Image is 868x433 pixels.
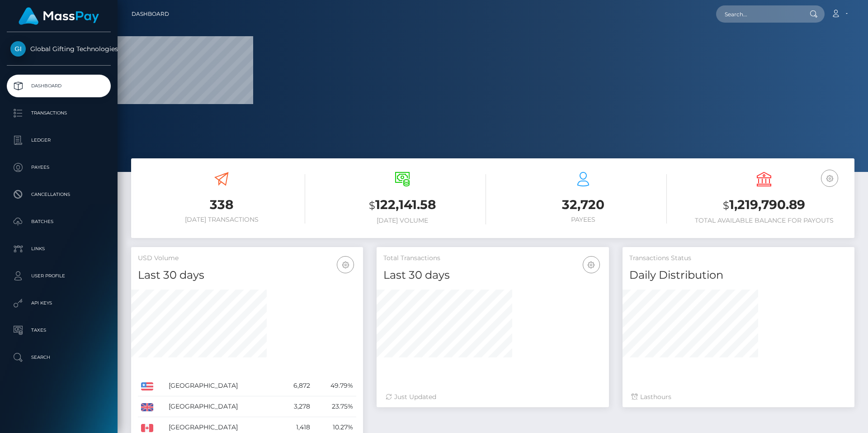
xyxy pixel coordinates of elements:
h5: Total Transactions [383,254,602,263]
p: Links [10,242,107,256]
h4: Last 30 days [138,267,356,283]
img: Global Gifting Technologies Inc [10,41,26,57]
h6: [DATE] Volume [319,217,486,224]
a: Batches [7,210,111,233]
div: Just Updated [386,392,599,402]
h3: 122,141.58 [319,196,486,214]
p: Ledger [10,133,107,147]
p: Taxes [10,324,107,337]
img: US.png [141,382,153,390]
img: CA.png [141,424,153,432]
p: User Profile [10,269,107,283]
input: Search... [716,5,801,23]
p: Transactions [10,106,107,120]
td: [GEOGRAPHIC_DATA] [165,376,278,396]
p: Search [10,351,107,364]
img: MassPay Logo [19,7,99,25]
h5: Transactions Status [629,254,848,263]
a: Dashboard [132,5,169,24]
a: Dashboard [7,75,111,97]
p: Dashboard [10,79,107,93]
a: Transactions [7,102,111,124]
td: 23.75% [313,396,357,417]
h6: Payees [500,216,667,224]
a: Cancellations [7,183,111,206]
td: 6,872 [278,376,313,396]
h3: 1,219,790.89 [680,196,848,214]
small: $ [723,199,729,212]
a: Ledger [7,129,111,152]
h6: [DATE] Transactions [138,216,305,224]
a: Payees [7,156,111,179]
a: Links [7,238,111,260]
a: User Profile [7,265,111,287]
h4: Last 30 days [383,267,602,283]
td: 49.79% [313,376,357,396]
a: Taxes [7,319,111,342]
h5: USD Volume [138,254,356,263]
span: Global Gifting Technologies Inc [7,45,111,53]
td: 3,278 [278,396,313,417]
h3: 338 [138,196,305,214]
div: Last hours [632,392,845,402]
a: API Keys [7,292,111,314]
p: Batches [10,215,107,228]
h3: 32,720 [500,196,667,214]
small: $ [369,199,375,212]
h4: Daily Distribution [629,267,848,283]
p: Cancellations [10,188,107,201]
td: [GEOGRAPHIC_DATA] [165,396,278,417]
a: Search [7,346,111,369]
p: Payees [10,161,107,174]
p: API Keys [10,296,107,310]
h6: Total Available Balance for Payouts [680,217,848,224]
img: GB.png [141,403,153,411]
